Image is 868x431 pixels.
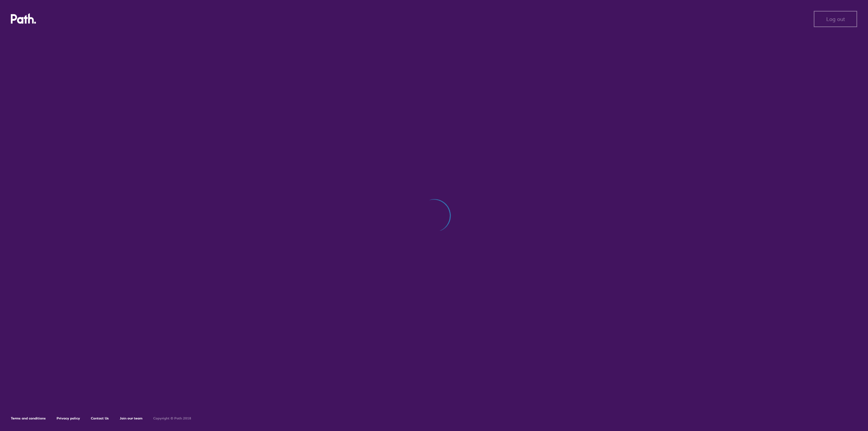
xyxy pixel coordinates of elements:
button: Log out [814,11,857,27]
a: Contact Us [91,416,109,420]
a: Terms and conditions [11,416,46,420]
span: Log out [826,16,845,22]
a: Join our team [120,416,142,420]
h6: Copyright © Path 2018 [153,416,191,420]
a: Privacy policy [57,416,80,420]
